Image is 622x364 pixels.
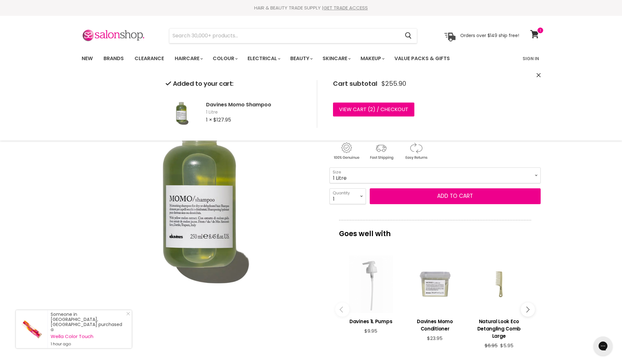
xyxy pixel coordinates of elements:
span: $6.95 [485,342,498,349]
span: Cart subtotal [333,79,377,88]
p: Orders over $149 ship free! [460,33,519,38]
span: 2 [370,106,373,113]
a: Colour [208,52,242,65]
span: $255.90 [381,80,406,87]
img: genuine.gif [330,141,363,161]
iframe: Gorgias live chat messenger [590,334,616,358]
h2: Added to your cart: [166,80,307,87]
a: New [77,52,97,65]
a: View product:Davines 1L Pumps [342,313,400,328]
img: returns.gif [399,141,433,161]
small: 1 hour ago [51,342,125,347]
span: 1 Litre [206,109,307,116]
a: View cart (2) / Checkout [333,103,414,116]
img: shipping.gif [364,141,398,161]
a: Close Notification [124,312,130,318]
svg: Close Icon [126,312,130,316]
p: Goes well with [339,220,531,241]
h3: Natural Look Eco Detangling Comb Large [470,318,528,340]
a: GET TRADE ACCESS [324,4,368,11]
div: Product thumbnails [81,317,319,335]
a: Clearance [130,52,169,65]
span: $9.95 [364,328,377,334]
div: HAIR & BEAUTY TRADE SUPPLY | [74,5,549,11]
a: Beauty [286,52,317,65]
div: Someone in [GEOGRAPHIC_DATA], [GEOGRAPHIC_DATA] purchased a [51,312,125,347]
a: Makeup [356,52,388,65]
button: Close [537,72,541,79]
nav: Main [74,49,549,68]
a: Value Packs & Gifts [390,52,455,65]
button: Add to cart [370,188,541,204]
a: Electrical [243,52,284,65]
a: Skincare [318,52,355,65]
a: Visit product page [16,310,47,348]
a: Haircare [170,52,207,65]
a: View product:Natural Look Eco Detangling Comb Large [470,313,528,343]
input: Search [169,28,400,43]
button: Search [400,28,417,43]
a: Brands [99,52,129,65]
a: Wella Color Touch [51,334,125,339]
a: View product:Davines Momo Conditioner [406,313,464,336]
ul: Main menu [77,49,487,68]
h3: Davines Momo Conditioner [406,318,464,332]
h2: Davines Momo Shampoo [206,101,307,108]
div: Davines Momo Shampoo image. Click or Scroll to Zoom. [82,77,318,313]
select: Quantity [330,188,366,204]
span: $5.95 [500,342,513,349]
h3: Davines 1L Pumps [342,318,400,325]
a: Sign In [519,52,543,65]
span: $23.95 [427,335,443,342]
form: Product [169,28,417,43]
img: Davines Momo Shampoo [166,96,197,128]
span: 1 × [206,116,212,123]
span: $127.95 [213,116,231,123]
